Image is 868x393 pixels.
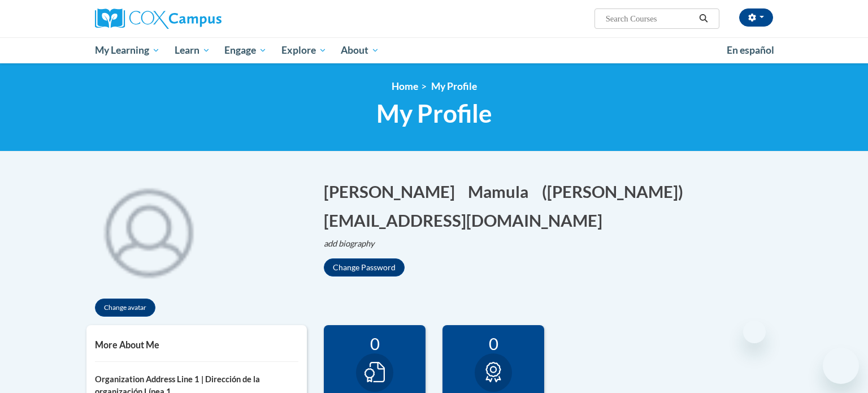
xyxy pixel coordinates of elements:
[392,80,418,92] a: Home
[605,12,695,25] input: Search Courses
[86,169,211,293] img: profile avatar
[324,239,375,248] i: add biography
[341,44,379,57] span: About
[823,348,859,384] iframe: Button to launch messaging window
[324,180,462,203] button: Edit first name
[332,334,417,353] div: 0
[95,44,160,57] span: My Learning
[224,44,267,57] span: Engage
[451,334,536,353] div: 0
[167,37,218,63] a: Learn
[431,80,477,92] span: My Profile
[274,37,334,63] a: Explore
[324,237,384,250] button: Edit biography
[324,258,405,277] button: Change Password
[727,44,774,56] span: En español
[743,321,766,343] iframe: Close message
[95,339,298,350] h5: More About Me
[281,44,327,57] span: Explore
[376,98,492,128] span: My Profile
[468,180,536,203] button: Edit last name
[95,8,222,29] img: Cox Campus
[86,169,211,293] div: Click to change the profile picture
[217,37,274,63] a: Engage
[78,37,790,63] div: Main menu
[739,8,773,27] button: Account Settings
[542,180,691,203] button: Edit screen name
[88,37,167,63] a: My Learning
[324,209,610,232] button: Edit email address
[175,44,210,57] span: Learn
[334,37,387,63] a: About
[695,12,712,25] button: Search
[95,299,155,317] button: Change avatar
[719,38,782,62] a: En español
